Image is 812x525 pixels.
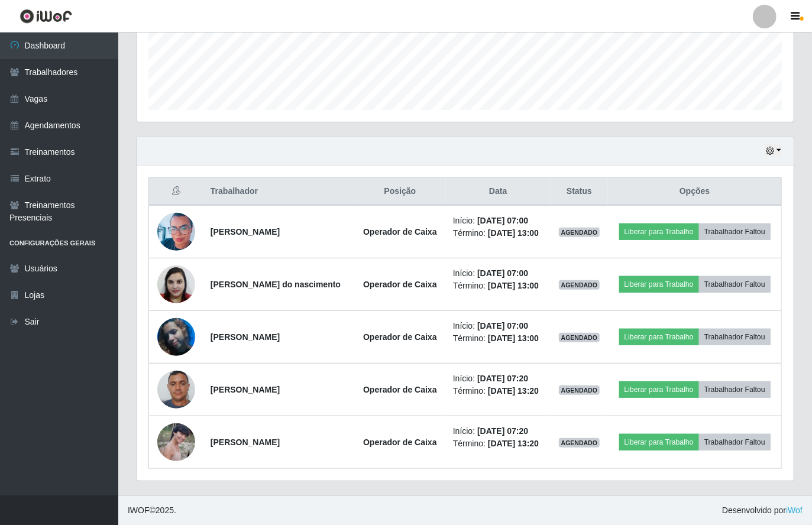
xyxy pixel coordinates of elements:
img: 1713995308559.jpeg [157,364,195,414]
img: 1650895174401.jpeg [157,208,195,256]
th: Trabalhador [203,178,354,206]
li: Início: [453,425,544,437]
button: Liberar para Trabalho [619,223,699,240]
strong: [PERSON_NAME] [211,227,280,236]
time: [DATE] 07:20 [477,426,528,436]
time: [DATE] 13:00 [488,228,539,238]
span: AGENDADO [559,280,600,290]
span: AGENDADO [559,438,600,448]
strong: Operador de Caixa [363,332,437,342]
li: Término: [453,385,544,397]
strong: Operador de Caixa [363,227,437,236]
li: Término: [453,280,544,292]
button: Liberar para Trabalho [619,434,699,451]
span: AGENDADO [559,333,600,342]
time: [DATE] 07:00 [477,321,528,330]
button: Trabalhador Faltou [699,276,771,293]
button: Liberar para Trabalho [619,276,699,293]
span: © 2025 . [128,504,176,517]
button: Trabalhador Faltou [699,381,771,398]
strong: [PERSON_NAME] [211,332,280,342]
button: Liberar para Trabalho [619,329,699,345]
time: [DATE] 13:20 [488,439,539,448]
a: iWof [786,505,803,515]
time: [DATE] 13:00 [488,281,539,290]
th: Data [446,178,551,206]
strong: Operador de Caixa [363,437,437,447]
button: Trabalhador Faltou [699,223,771,240]
img: CoreUI Logo [20,9,72,24]
li: Início: [453,372,544,385]
li: Início: [453,320,544,332]
button: Liberar para Trabalho [619,381,699,398]
span: IWOF [128,505,150,515]
strong: Operador de Caixa [363,280,437,289]
th: Status [551,178,609,206]
li: Início: [453,215,544,227]
th: Posição [354,178,446,206]
li: Término: [453,332,544,345]
button: Trabalhador Faltou [699,434,771,451]
strong: Operador de Caixa [363,385,437,394]
img: 1641606905427.jpeg [157,303,195,371]
strong: [PERSON_NAME] [211,437,280,447]
li: Início: [453,267,544,280]
strong: [PERSON_NAME] [211,385,280,394]
time: [DATE] 07:00 [477,268,528,278]
button: Trabalhador Faltou [699,329,771,345]
img: 1682003136750.jpeg [157,259,195,309]
img: 1617198337870.jpeg [157,423,195,461]
time: [DATE] 07:00 [477,216,528,225]
time: [DATE] 13:20 [488,386,539,396]
span: AGENDADO [559,385,600,395]
time: [DATE] 13:00 [488,333,539,343]
li: Término: [453,437,544,450]
time: [DATE] 07:20 [477,374,528,383]
th: Opções [608,178,781,206]
li: Término: [453,227,544,239]
span: AGENDADO [559,228,600,237]
strong: [PERSON_NAME] do nascimento [211,280,341,289]
span: Desenvolvido por [722,504,803,517]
